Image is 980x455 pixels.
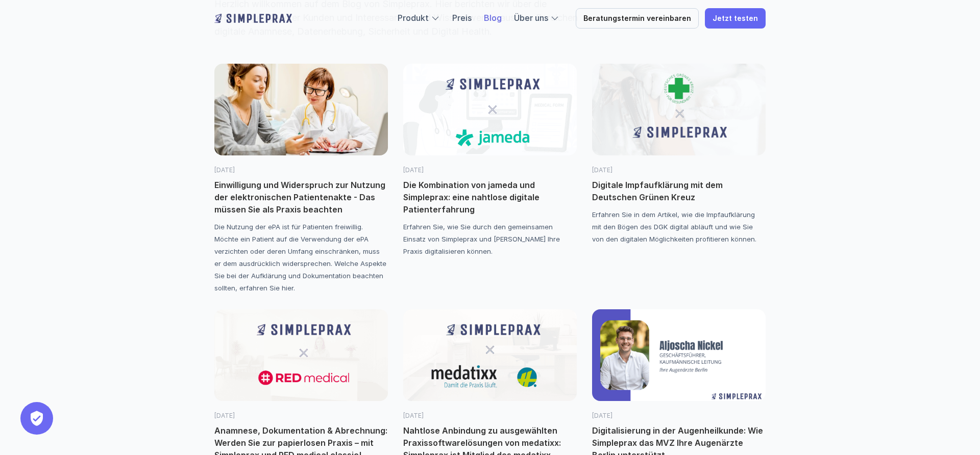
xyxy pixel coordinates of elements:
[214,64,388,155] img: Elektronische Patientenakte
[403,166,577,175] p: [DATE]
[514,13,548,23] a: Über uns
[592,179,766,203] p: Digitale Impfaufklärung mit dem Deutschen Grünen Kreuz
[403,179,577,216] p: Die Kombination von jameda und Simpleprax: eine nahtlose digitale Patienterfahrung
[592,166,766,175] p: [DATE]
[403,221,577,257] p: Erfahren Sie, wie Sie durch den gemeinsamen Einsatz von Simpleprax und [PERSON_NAME] Ihre Praxis ...
[398,13,429,23] a: Produkt
[214,179,388,216] p: Einwilligung und Widerspruch zur Nutzung der elektronischen Patientenakte - Das müssen Sie als Pr...
[403,64,577,257] a: [DATE]Die Kombination von jameda und Simpleprax: eine nahtlose digitale PatienterfahrungErfahren ...
[403,411,577,420] p: [DATE]
[592,208,766,245] p: Erfahren Sie in dem Artikel, wie die Impfaufklärung mit den Bögen des DGK digital abläuft und wie...
[214,166,388,175] p: [DATE]
[452,13,472,23] a: Preis
[592,64,766,245] a: [DATE]Digitale Impfaufklärung mit dem Deutschen Grünen KreuzErfahren Sie in dem Artikel, wie die ...
[576,8,699,29] a: Beratungstermin vereinbaren
[214,411,388,420] p: [DATE]
[484,13,502,23] a: Blog
[713,14,758,23] p: Jetzt testen
[583,14,691,23] p: Beratungstermin vereinbaren
[705,8,766,29] a: Jetzt testen
[592,411,766,420] p: [DATE]
[214,64,388,294] a: Elektronische Patientenakte[DATE]Einwilligung und Widerspruch zur Nutzung der elektronischen Pati...
[214,221,388,294] p: Die Nutzung der ePA ist für Patienten freiwillig. Möchte ein Patient auf die Verwendung der ePA v...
